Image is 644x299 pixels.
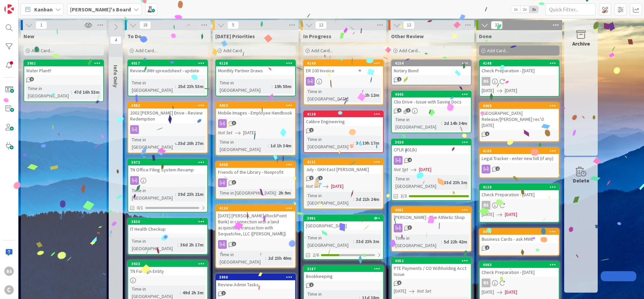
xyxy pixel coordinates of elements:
div: Time in [GEOGRAPHIC_DATA] [130,237,177,252]
a: 3830IT Health CheckupTime in [GEOGRAPHIC_DATA]:36d 2h 17m [127,218,208,255]
span: : [441,179,442,186]
span: Add Card... [487,48,508,54]
span: 3x [529,6,538,13]
div: 4053Mobile Images - Employee Handbook [216,102,295,117]
span: : [276,189,277,197]
div: 3991 [307,216,383,221]
div: 4120 [483,185,559,190]
div: 4045 [392,91,471,97]
div: 3973 [131,160,207,165]
div: 4130 [219,206,295,211]
div: 3930 [395,140,471,145]
div: 3973 [128,159,207,165]
div: 4138Calibre Engineering [304,111,383,126]
div: Time in [GEOGRAPHIC_DATA] [306,136,353,150]
div: 4061[PERSON_NAME] - The Athletic Shop [392,207,471,222]
span: 12 [315,21,327,29]
div: 3d 19h 17m [354,139,381,147]
div: 4149 [304,60,383,66]
span: 2x [520,6,529,13]
a: 4105Legal Tracker - enter new bill (if any) [479,147,559,178]
div: 3990 [219,275,295,280]
div: 4128 [216,60,295,66]
div: 36d 2h 17m [178,241,205,248]
span: 3 [232,121,236,125]
div: Check Preparation - [DATE] [480,66,559,75]
a: 4061[PERSON_NAME] - The Athletic ShopTime in [GEOGRAPHIC_DATA]:5d 22h 42m [391,206,472,252]
span: [DATE] [419,166,431,173]
span: : [362,91,363,99]
a: 4120Check Preparation - [DATE]BS[DATE][DATE] [479,183,559,223]
div: BS [480,77,559,86]
span: : [441,238,442,245]
div: 4128 [219,61,295,66]
div: 3d 21h 24m [354,196,381,203]
div: 4121 [307,160,383,164]
a: 4148Check Preparation - [DATE]BS[DATE][DATE] [479,60,559,97]
div: Time in [GEOGRAPHIC_DATA] [26,85,71,99]
div: 4048Friends of the Library - Nonprofit [216,162,295,176]
a: 4053Mobile Images - Employee HandbookNot Set[DATE]Time in [GEOGRAPHIC_DATA]:1d 1h 34m [215,102,296,156]
a: 4017Review JMH spreadsheet - updateTime in [GEOGRAPHIC_DATA]:25d 23h 53m [127,60,208,96]
span: [DATE] [482,289,494,296]
div: 4148 [480,60,559,66]
span: Add Card... [32,48,53,54]
div: BS [482,77,490,86]
div: 3991 [304,215,383,221]
i: Not Set [306,183,320,189]
span: : [441,120,442,127]
div: Time in [GEOGRAPHIC_DATA] [218,138,268,153]
div: 47d 16h 53m [72,88,101,96]
div: Monthly Partner Draws [216,66,295,75]
div: Calibre Engineering [304,117,383,126]
div: 4128Monthly Partner Draws [216,60,295,75]
a: 3973TN Office Filing System RevampTime in [GEOGRAPHIC_DATA]:39d 23h 21m0/1 [127,159,208,213]
div: Time in [GEOGRAPHIC_DATA] [130,79,175,94]
div: 3187 [307,267,383,271]
span: 2 [495,166,500,171]
div: 3933TN Foreign Entity [128,261,207,276]
div: 4130[DATE] [PERSON_NAME] (RockPoint Bank) in connection with a land acquisition transaction with ... [216,205,295,238]
div: 4053 [219,103,295,108]
div: 2d 23h 40m [266,254,293,262]
span: 0/1 [137,204,143,211]
div: 4061 [392,207,471,213]
a: 4149ER 100 InvoiceTime in [GEOGRAPHIC_DATA]:2h 12m [303,60,384,105]
i: Not Set [218,130,232,136]
div: Check Preparation - [DATE] [480,268,559,277]
a: 4138Calibre EngineeringTime in [GEOGRAPHIC_DATA]:3d 19h 17m [303,110,384,153]
div: 4069 [480,103,559,109]
a: 3991[GEOGRAPHIC_DATA]Time in [GEOGRAPHIC_DATA]:33d 23h 3m2/6 [303,215,384,260]
div: BS [482,279,490,287]
a: 4121July - GKH East [PERSON_NAME]Not Set[DATE]Time in [GEOGRAPHIC_DATA]:3d 21h 24m [303,158,384,209]
i: Not Set [417,288,431,294]
div: 4048 [216,162,295,168]
div: 3990Review Admin Tasks [216,274,295,289]
div: 4154 [395,61,471,66]
a: 4154Notary Bond [391,60,472,85]
span: 1 [318,176,323,180]
div: 4093 [480,262,559,268]
a: 3951Water Plant!!Time in [GEOGRAPHIC_DATA]:47d 16h 53m [23,60,104,102]
div: 1d 1h 34m [269,142,293,149]
div: Mobile Images - Employee Handbook [216,108,295,117]
div: 4071Business Cards - ask MWL [480,229,559,243]
div: 3933 [131,261,207,266]
div: Time in [GEOGRAPHIC_DATA] [306,88,362,102]
div: 3933 [128,261,207,267]
span: 1 [485,132,489,136]
span: 2/6 [313,251,319,258]
div: 4121 [304,159,383,165]
img: Visit kanbanzone.com [4,4,14,14]
span: 1 [36,21,47,29]
span: Add Card... [311,48,333,54]
input: Quick Filter... [545,3,596,15]
span: : [272,83,273,90]
span: 32 [491,21,502,29]
span: : [177,241,178,248]
div: 4120Check Preparation - [DATE] [480,184,559,199]
span: [DATE] [505,87,517,94]
div: 4017Review JMH spreadsheet - update [128,60,207,75]
div: 4061 [395,208,471,212]
span: 1 [397,77,401,81]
